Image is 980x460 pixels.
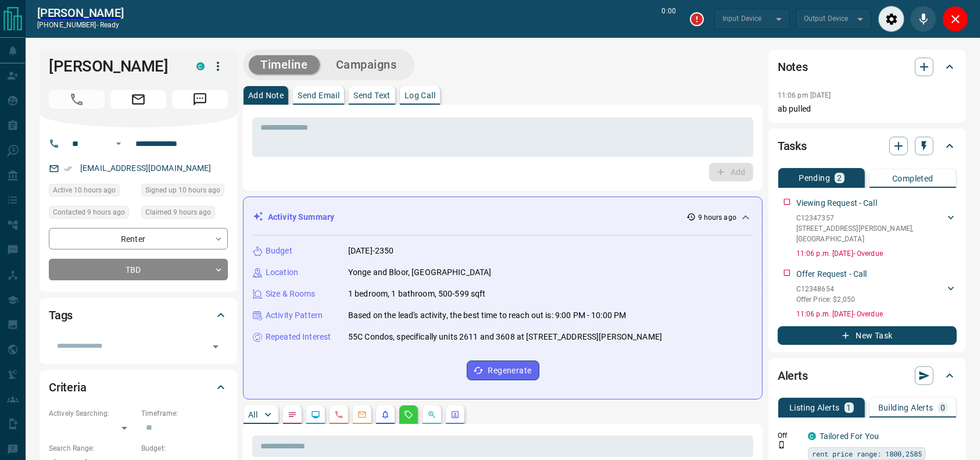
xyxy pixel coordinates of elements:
[298,91,339,99] p: Send Email
[266,266,298,279] p: Location
[796,213,945,223] p: C12347357
[141,206,228,222] div: Mon Aug 18 2025
[49,443,135,454] p: Search Range:
[450,410,460,419] svg: Agent Actions
[778,53,957,81] div: Notes
[778,103,957,115] p: ab pulled
[942,6,968,32] div: Close
[778,91,831,99] p: 11:06 pm [DATE]
[808,432,816,440] div: condos.ca
[145,184,220,196] span: Signed up 10 hours ago
[141,184,228,200] div: Mon Aug 18 2025
[334,410,344,419] svg: Calls
[812,448,922,459] span: rent price range: 1800,2585
[778,132,957,160] div: Tasks
[141,408,228,419] p: Timeframe:
[796,223,945,244] p: [STREET_ADDRESS][PERSON_NAME] , [GEOGRAPHIC_DATA]
[49,228,228,249] div: Renter
[266,288,316,300] p: Size & Rooms
[796,268,867,280] p: Offer Request - Call
[49,184,135,200] div: Mon Aug 18 2025
[253,206,753,228] div: Activity Summary9 hours ago
[662,6,676,32] p: 0:00
[49,306,73,325] h2: Tags
[49,57,179,76] h1: [PERSON_NAME]
[778,366,808,385] h2: Alerts
[348,288,486,300] p: 1 bedroom, 1 bathroom, 500-599 sqft
[248,411,257,419] p: All
[796,248,957,259] p: 11:06 p.m. [DATE] - Overdue
[878,404,933,412] p: Building Alerts
[404,410,413,419] svg: Requests
[141,443,228,454] p: Budget:
[357,410,367,419] svg: Emails
[778,326,957,345] button: New Task
[778,430,801,441] p: Off
[796,197,877,209] p: Viewing Request - Call
[427,410,437,419] svg: Opportunities
[778,441,786,449] svg: Push Notification Only
[49,408,135,419] p: Actively Searching:
[145,206,211,218] span: Claimed 9 hours ago
[796,281,957,307] div: C12348654Offer Price: $2,050
[796,309,957,319] p: 11:06 p.m. [DATE] - Overdue
[248,91,284,99] p: Add Note
[796,294,855,305] p: Offer Price: $2,050
[100,21,120,29] span: ready
[348,309,626,322] p: Based on the lead's activity, the best time to reach out is: 9:00 PM - 10:00 PM
[796,284,855,294] p: C12348654
[196,62,205,70] div: condos.ca
[796,211,957,247] div: C12347357[STREET_ADDRESS][PERSON_NAME],[GEOGRAPHIC_DATA]
[847,404,852,412] p: 1
[698,212,736,223] p: 9 hours ago
[778,362,957,390] div: Alerts
[288,410,297,419] svg: Notes
[49,259,228,280] div: TBD
[799,174,830,182] p: Pending
[49,301,228,329] div: Tags
[208,338,224,355] button: Open
[381,410,390,419] svg: Listing Alerts
[467,361,539,380] button: Regenerate
[348,266,491,279] p: Yonge and Bloor, [GEOGRAPHIC_DATA]
[878,6,904,32] div: Audio Settings
[49,206,135,222] div: Mon Aug 18 2025
[268,211,334,223] p: Activity Summary
[353,91,391,99] p: Send Text
[110,90,166,109] span: Email
[266,331,331,343] p: Repeated Interest
[53,206,125,218] span: Contacted 9 hours ago
[49,90,105,109] span: Call
[172,90,228,109] span: Message
[348,331,662,343] p: 55C Condos, specifically units 2611 and 3608 at [STREET_ADDRESS][PERSON_NAME]
[49,373,228,401] div: Criteria
[837,174,842,182] p: 2
[348,245,394,257] p: [DATE]-2350
[64,165,72,173] svg: Email Verified
[778,137,807,155] h2: Tasks
[112,137,126,151] button: Open
[940,404,945,412] p: 0
[53,184,116,196] span: Active 10 hours ago
[892,174,933,183] p: Completed
[324,55,409,74] button: Campaigns
[311,410,320,419] svg: Lead Browsing Activity
[37,6,124,20] a: [PERSON_NAME]
[37,20,124,30] p: [PHONE_NUMBER] -
[405,91,435,99] p: Log Call
[789,404,840,412] p: Listing Alerts
[266,245,292,257] p: Budget
[910,6,936,32] div: Mute
[778,58,808,76] h2: Notes
[249,55,320,74] button: Timeline
[80,163,212,173] a: [EMAIL_ADDRESS][DOMAIN_NAME]
[820,432,879,441] a: Tailored For You
[49,378,87,397] h2: Criteria
[266,309,323,322] p: Activity Pattern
